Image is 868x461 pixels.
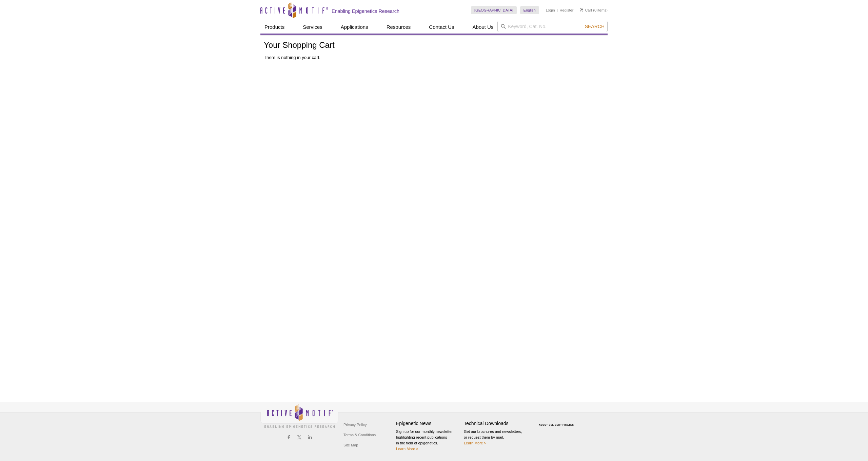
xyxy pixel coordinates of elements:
[260,21,289,34] a: Products
[580,8,592,13] a: Cart
[583,23,607,29] button: Search
[532,414,583,429] table: Click to Verify - This site chose Symantec SSL for secure e-commerce and confidential communicati...
[382,21,415,34] a: Resources
[425,21,458,34] a: Contact Us
[332,8,399,14] h2: Enabling Epigenetics Research
[497,21,608,32] input: Keyword, Cat. No.
[396,447,418,451] a: Learn More >
[342,440,360,450] a: Site Map
[464,421,528,426] h4: Technical Downloads
[559,8,573,13] a: Register
[471,6,517,14] a: [GEOGRAPHIC_DATA]
[260,402,338,429] img: Active Motif,
[342,430,377,440] a: Terms & Conditions
[546,8,555,13] a: Login
[264,41,604,51] h1: Your Shopping Cart
[520,6,539,14] a: English
[396,421,460,426] h4: Epigenetic News
[464,441,486,445] a: Learn More >
[539,424,574,426] a: ABOUT SSL CERTIFICATES
[264,55,604,61] p: There is nothing in your cart.
[580,6,608,14] li: (0 items)
[342,420,368,430] a: Privacy Policy
[337,21,372,34] a: Applications
[469,21,498,34] a: About Us
[396,429,460,452] p: Sign up for our monthly newsletter highlighting recent publications in the field of epigenetics.
[585,24,605,29] span: Search
[557,6,558,14] li: |
[580,8,583,12] img: Your Cart
[464,429,528,446] p: Get our brochures and newsletters, or request them by mail.
[299,21,327,34] a: Services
